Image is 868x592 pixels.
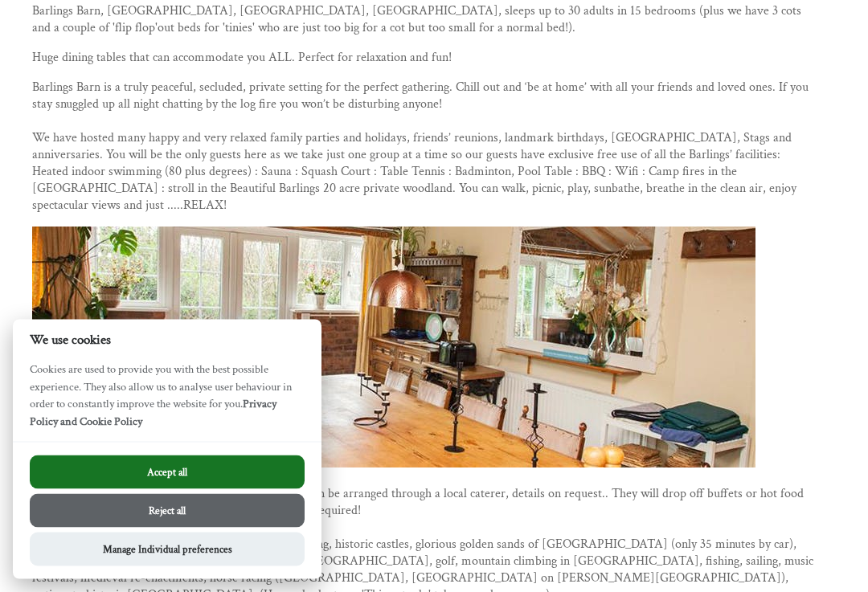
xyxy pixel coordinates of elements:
[30,396,276,429] a: Privacy Policy and Cookie Policy
[30,455,305,489] button: Accept all
[32,3,817,37] p: Barlings Barn, [GEOGRAPHIC_DATA], [GEOGRAPHIC_DATA], [GEOGRAPHIC_DATA], sleeps up to 30 adults in...
[30,494,305,528] button: Reject all
[13,333,321,348] h2: We use cookies
[32,50,817,67] p: Huge dining tables that can accommodate you ALL. Perfect for relaxation and fun!
[32,80,817,214] p: Barlings Barn is a truly peaceful, secluded, private setting for the perfect gathering. Chill out...
[30,533,305,566] button: Manage Individual preferences
[13,361,321,442] p: Cookies are used to provide you with the best possible experience. They also allow us to analyse ...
